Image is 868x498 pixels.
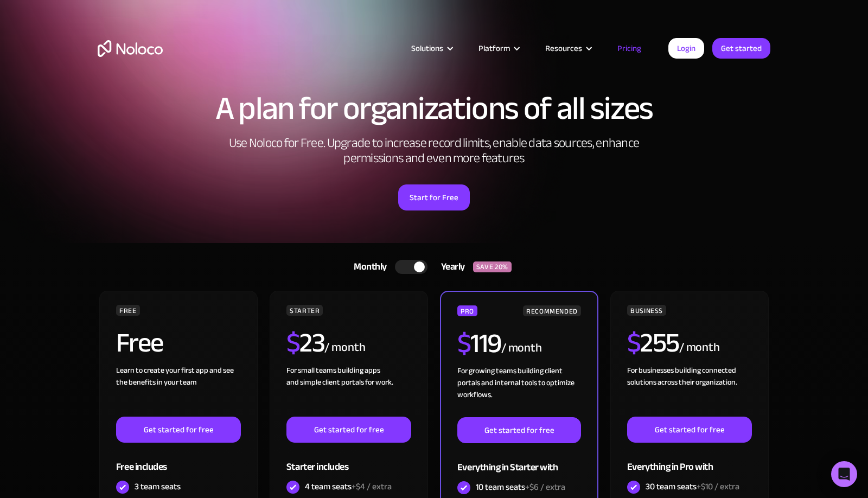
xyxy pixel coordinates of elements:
[457,365,581,417] div: For growing teams building client portals and internal tools to optimize workflows.
[545,41,582,55] div: Resources
[98,40,163,57] a: home
[627,317,641,368] span: $
[116,417,241,443] a: Get started for free
[697,478,739,495] span: +$10 / extra
[712,38,770,59] a: Get started
[398,41,465,55] div: Solutions
[116,329,163,356] h2: Free
[457,443,581,478] div: Everything in Starter with
[286,305,323,316] div: STARTER
[501,340,542,357] div: / month
[523,305,581,316] div: RECOMMENDED
[627,365,752,417] div: For businesses building connected solutions across their organization. ‍
[398,184,470,210] a: Start for Free
[286,329,325,356] h2: 23
[116,305,140,316] div: FREE
[627,329,679,356] h2: 255
[352,478,392,495] span: +$4 / extra
[646,481,739,493] div: 30 team seats
[98,92,770,125] h1: A plan for organizations of all sizes
[525,479,565,495] span: +$6 / extra
[465,41,532,55] div: Platform
[457,330,501,357] h2: 119
[532,41,604,55] div: Resources
[457,318,471,369] span: $
[411,41,443,55] div: Solutions
[627,305,666,316] div: BUSINESS
[217,136,651,166] h2: Use Noloco for Free. Upgrade to increase record limits, enable data sources, enhance permissions ...
[340,259,395,275] div: Monthly
[679,339,720,356] div: / month
[116,443,241,478] div: Free includes
[135,481,181,493] div: 3 team seats
[473,261,512,272] div: SAVE 20%
[286,443,411,478] div: Starter includes
[476,481,565,493] div: 10 team seats
[286,417,411,443] a: Get started for free
[604,41,655,55] a: Pricing
[627,417,752,443] a: Get started for free
[627,443,752,478] div: Everything in Pro with
[305,481,392,493] div: 4 team seats
[427,259,473,275] div: Yearly
[457,417,581,443] a: Get started for free
[831,461,857,487] div: Open Intercom Messenger
[286,317,300,368] span: $
[457,305,477,316] div: PRO
[286,365,411,417] div: For small teams building apps and simple client portals for work. ‍
[478,41,510,55] div: Platform
[668,38,704,59] a: Login
[324,339,365,356] div: / month
[116,365,241,417] div: Learn to create your first app and see the benefits in your team ‍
